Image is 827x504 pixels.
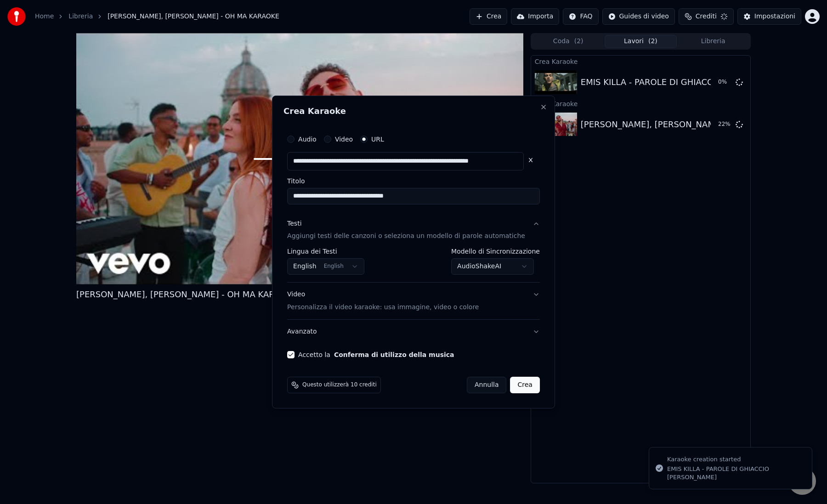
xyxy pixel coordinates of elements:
label: Accetto la [298,351,454,358]
label: Modello di Sincronizzazione [451,249,540,255]
div: Video [287,290,479,312]
p: Personalizza il video karaoke: usa immagine, video o colore [287,303,479,312]
button: VideoPersonalizza il video karaoke: usa immagine, video o colore [287,283,540,320]
button: Avanzato [287,320,540,344]
p: Aggiungi testi delle canzoni o seleziona un modello di parole automatiche [287,232,525,241]
label: URL [371,136,384,142]
span: Questo utilizzerà 10 crediti [302,381,377,389]
div: Testi [287,219,301,228]
button: TestiAggiungi testi delle canzoni o seleziona un modello di parole automatiche [287,212,540,249]
button: Annulla [467,377,507,393]
label: Lingua dei Testi [287,249,364,255]
div: TestiAggiungi testi delle canzoni o seleziona un modello di parole automatiche [287,249,540,283]
h2: Crea Karaoke [283,107,544,115]
button: Crea [510,377,540,393]
button: Accetto la [334,351,454,358]
label: Video [335,136,353,142]
label: Titolo [287,178,540,184]
label: Audio [298,136,317,142]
